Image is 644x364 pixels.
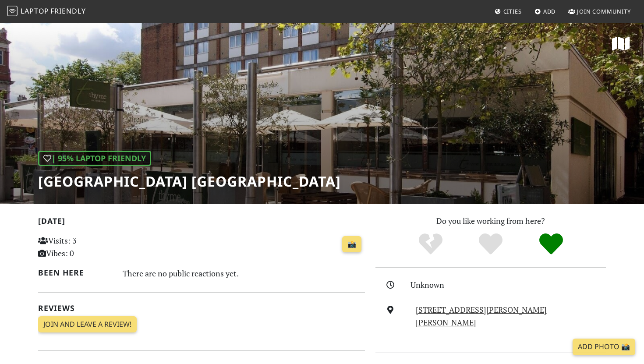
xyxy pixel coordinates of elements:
[342,236,361,253] a: 📸
[375,215,606,227] p: Do you like working from here?
[123,266,365,280] div: There are no public reactions yet.
[38,316,137,333] a: Join and leave a review!
[7,6,18,16] img: LaptopFriendly
[521,232,581,256] div: Definitely!
[38,234,140,260] p: Visits: 3 Vibes: 0
[416,304,547,328] a: [STREET_ADDRESS][PERSON_NAME][PERSON_NAME]
[531,4,559,19] a: Add
[410,279,611,291] div: Unknown
[38,151,151,166] div: | 95% Laptop Friendly
[577,7,631,15] span: Join Community
[573,339,635,355] a: Add Photo 📸
[50,6,85,16] span: Friendly
[491,4,525,19] a: Cities
[21,6,49,16] span: Laptop
[565,4,634,19] a: Join Community
[38,173,341,190] h1: [GEOGRAPHIC_DATA] [GEOGRAPHIC_DATA]
[38,304,365,313] h2: Reviews
[38,216,365,229] h2: [DATE]
[460,232,521,256] div: Yes
[400,232,461,256] div: No
[503,7,522,15] span: Cities
[7,4,86,19] a: LaptopFriendly LaptopFriendly
[543,7,556,15] span: Add
[38,268,112,277] h2: Been here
